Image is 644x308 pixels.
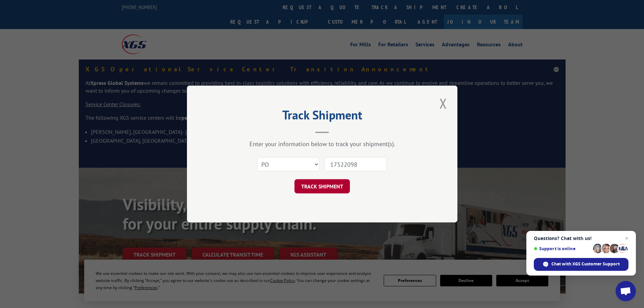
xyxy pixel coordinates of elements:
[325,157,387,171] input: Number(s)
[294,179,350,193] button: TRACK SHIPMENT
[534,258,628,271] span: Chat with XGS Customer Support
[616,281,636,301] a: Open chat
[534,236,628,241] span: Questions? Chat with us!
[534,246,591,251] span: Support is online
[437,94,449,113] button: Close modal
[551,261,620,267] span: Chat with XGS Customer Support
[221,140,424,148] div: Enter your information below to track your shipment(s).
[221,110,424,123] h2: Track Shipment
